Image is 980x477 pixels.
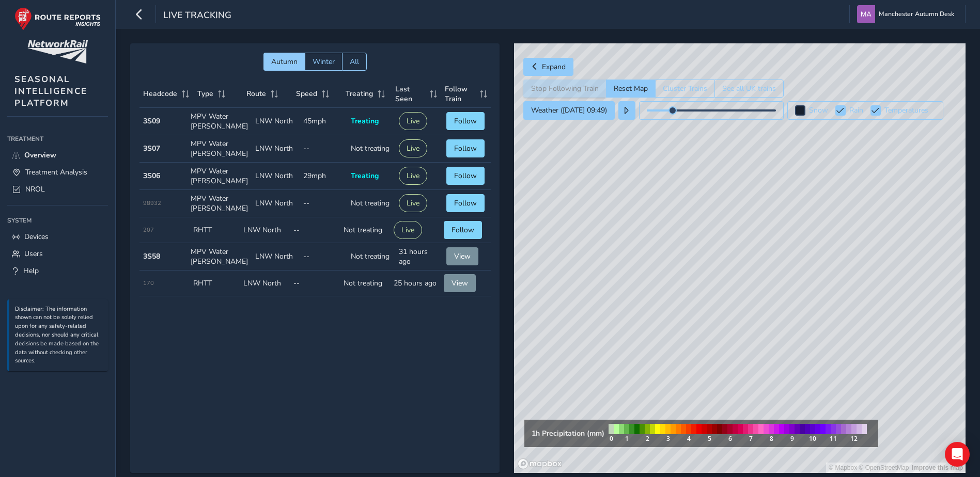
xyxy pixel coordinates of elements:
[143,116,160,126] strong: 3S09
[300,135,348,163] td: --
[252,108,300,135] td: LNW North
[454,116,477,126] span: Follow
[187,190,252,217] td: MPV Water [PERSON_NAME]
[454,144,477,153] span: Follow
[446,247,478,265] button: View
[24,249,43,259] span: Users
[446,194,485,212] button: Follow
[15,305,103,366] p: Disclaimer: The information shown can not be solely relied upon for any safety-related decisions,...
[163,9,231,23] span: Live Tracking
[300,163,348,190] td: 29mph
[347,243,395,271] td: Not treating
[340,217,390,243] td: Not treating
[399,112,427,130] button: Live
[604,420,871,447] img: rain legend
[857,5,958,23] button: Manchester Autumn Desk
[655,79,714,98] button: Cluster Trains
[7,164,108,181] a: Treatment Analysis
[187,163,252,190] td: MPV Water [PERSON_NAME]
[340,271,390,296] td: Not treating
[351,116,379,126] span: Treating
[290,271,340,296] td: --
[197,89,213,99] span: Type
[7,245,108,262] a: Users
[252,243,300,271] td: LNW North
[399,167,427,185] button: Live
[714,79,784,98] button: See all UK trains
[532,428,604,438] strong: 1h Precipitation (mm)
[399,139,427,157] button: Live
[454,251,471,261] span: View
[240,271,290,296] td: LNW North
[190,271,240,296] td: RHTT
[446,139,485,157] button: Follow
[263,53,305,71] button: Autumn
[143,199,161,207] span: 98932
[857,5,875,23] img: diamond-layout
[452,225,474,235] span: Follow
[187,108,252,135] td: MPV Water [PERSON_NAME]
[7,262,108,279] a: Help
[187,243,252,271] td: MPV Water [PERSON_NAME]
[350,57,359,67] span: All
[542,62,566,72] span: Expand
[452,278,468,288] span: View
[290,217,340,243] td: --
[240,217,290,243] td: LNW North
[884,107,928,114] label: Temperatures
[143,89,177,99] span: Headcode
[24,150,56,160] span: Overview
[7,181,108,198] a: NROL
[14,7,101,30] img: rr logo
[809,107,828,114] label: Snow
[446,167,485,185] button: Follow
[606,79,655,98] button: Reset Map
[23,266,39,276] span: Help
[271,57,298,67] span: Autumn
[849,107,863,114] label: Rain
[347,190,395,217] td: Not treating
[7,228,108,245] a: Devices
[24,232,49,242] span: Devices
[342,53,367,71] button: All
[394,221,422,239] button: Live
[300,243,348,271] td: --
[351,171,379,181] span: Treating
[252,190,300,217] td: LNW North
[395,84,426,104] span: Last Seen
[454,171,477,181] span: Follow
[143,279,154,287] span: 170
[7,147,108,164] a: Overview
[7,213,108,228] div: System
[300,108,348,135] td: 45mph
[445,84,476,104] span: Follow Train
[252,135,300,163] td: LNW North
[395,243,443,271] td: 31 hours ago
[187,135,252,163] td: MPV Water [PERSON_NAME]
[14,73,87,109] span: SEASONAL INTELLIGENCE PLATFORM
[444,274,476,292] button: View
[246,89,266,99] span: Route
[252,163,300,190] td: LNW North
[523,101,615,120] button: Weather ([DATE] 09:49)
[25,167,87,177] span: Treatment Analysis
[787,101,943,120] button: Snow Rain Temperatures
[347,135,395,163] td: Not treating
[313,57,335,67] span: Winter
[25,184,45,194] span: NROL
[399,194,427,212] button: Live
[143,144,160,153] strong: 3S07
[296,89,317,99] span: Speed
[190,217,240,243] td: RHTT
[879,5,954,23] span: Manchester Autumn Desk
[305,53,342,71] button: Winter
[346,89,373,99] span: Treating
[523,58,573,76] button: Expand
[300,190,348,217] td: --
[143,251,160,261] strong: 3S58
[143,226,154,234] span: 207
[945,442,970,467] div: Open Intercom Messenger
[27,40,88,63] img: customer logo
[7,131,108,147] div: Treatment
[444,221,482,239] button: Follow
